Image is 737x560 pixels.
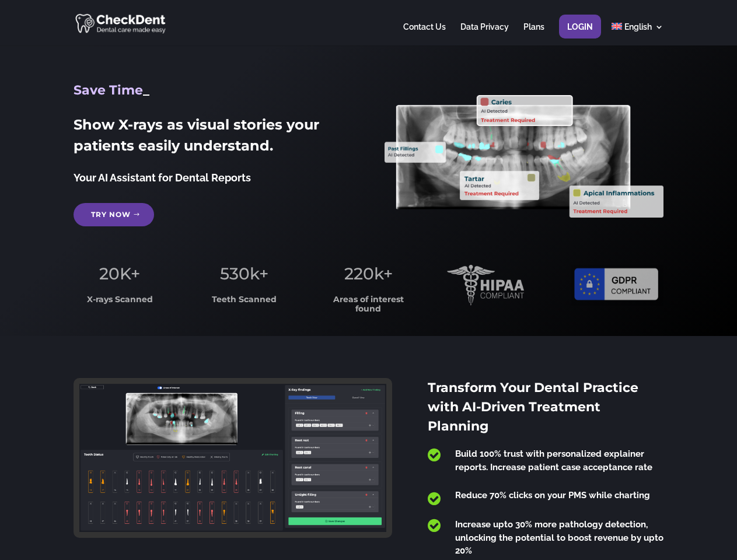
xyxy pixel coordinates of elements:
[74,82,143,98] span: Save Time
[74,203,154,226] a: Try Now
[403,23,446,45] a: Contact Us
[428,447,441,463] span: 
[455,519,663,556] span: Increase upto 30% more pathology detection, unlocking the potential to boost revenue by upto 20%
[428,380,638,434] span: Transform Your Dental Practice with AI-Driven Treatment Planning
[74,114,352,162] h2: Show X-rays as visual stories your patients easily understand.
[99,264,140,283] span: 20K+
[612,23,663,45] a: English
[455,490,650,501] span: Reduce 70% clicks on your PMS while charting
[323,295,415,319] h3: Areas of interest found
[523,23,544,45] a: Plans
[143,82,149,98] span: _
[385,95,663,218] img: X_Ray_annotated
[567,23,593,45] a: Login
[74,171,251,184] span: Your AI Assistant for Dental Reports
[344,264,393,283] span: 220k+
[455,449,652,473] span: Build 100% trust with personalized explainer reports. Increase patient case acceptance rate
[428,491,441,506] span: 
[460,23,509,45] a: Data Privacy
[624,22,652,32] span: English
[75,12,167,34] img: CheckDent AI
[220,264,268,283] span: 530k+
[428,518,441,533] span: 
